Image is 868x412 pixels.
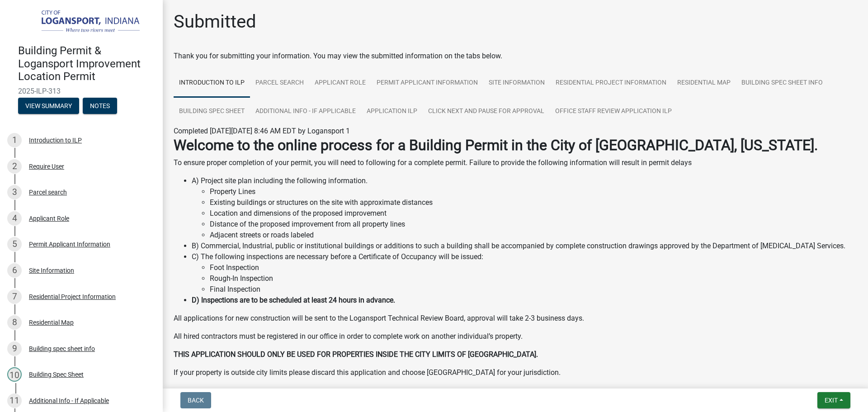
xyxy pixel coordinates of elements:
[423,97,550,126] a: Click Next and Pause for Approval
[210,219,857,230] li: Distance of the proposed improvement from all property lines
[7,315,22,330] div: 8
[174,97,250,126] a: Building Spec Sheet
[817,392,850,408] button: Exit
[192,296,395,304] strong: D) Inspections are to be scheduled at least 24 hours in advance.
[29,215,69,222] div: Applicant Role
[192,241,857,251] li: B) Commercial, Industrial, public or institutional buildings or additions to such a building shal...
[250,97,361,126] a: Additional Info - If Applicable
[18,87,145,95] span: 2025-ILP-313
[29,241,110,247] div: Permit Applicant Information
[210,186,857,197] li: Property Lines
[371,69,483,98] a: Permit Applicant Information
[7,185,22,199] div: 3
[7,367,22,382] div: 10
[174,69,250,98] a: Introduction to ILP
[29,189,67,195] div: Parcel search
[83,103,117,110] wm-modal-confirm: Notes
[174,157,857,168] p: To ensure proper completion of your permit, you will need to following for a complete permit. Fai...
[29,137,82,143] div: Introduction to ILP
[29,319,74,326] div: Residential Map
[250,69,309,98] a: Parcel search
[192,251,857,295] li: C) The following inspections are necessary before a Certificate of Occupancy will be issued:
[192,175,857,241] li: A) Project site plan including the following information.
[210,197,857,208] li: Existing buildings or structures on the site with approximate distances
[361,97,423,126] a: Application ILP
[29,267,74,274] div: Site Information
[210,208,857,219] li: Location and dimensions of the proposed improvement
[174,313,857,324] p: All applications for new construction will be sent to the Logansport Technical Review Board, appr...
[210,230,857,241] li: Adjacent streets or roads labeled
[188,397,204,404] span: Back
[180,392,211,408] button: Back
[29,163,64,170] div: Require User
[7,263,22,278] div: 6
[29,371,84,378] div: Building Spec Sheet
[550,69,672,98] a: Residential Project Information
[736,69,828,98] a: Building spec sheet info
[7,211,22,226] div: 4
[18,9,148,35] img: City of Logansport, Indiana
[29,398,109,404] div: Additional Info - If Applicable
[18,44,156,83] h4: Building Permit & Logansport Improvement Location Permit
[18,98,79,114] button: View Summary
[29,346,95,352] div: Building spec sheet info
[210,273,857,284] li: Rough-In Inspection
[83,98,117,114] button: Notes
[7,159,22,174] div: 2
[672,69,736,98] a: Residential Map
[18,103,79,110] wm-modal-confirm: Summary
[7,341,22,356] div: 9
[174,51,857,62] div: Thank you for submitting your information. You may view the submitted information on the tabs below.
[7,393,22,408] div: 11
[7,237,22,251] div: 5
[210,262,857,273] li: Foot Inspection
[174,137,818,154] strong: Welcome to the online process for a Building Permit in the City of [GEOGRAPHIC_DATA], [US_STATE].
[174,331,857,342] p: All hired contractors must be registered in our office in order to complete work on another indiv...
[825,397,838,404] span: Exit
[174,11,256,33] h1: Submitted
[483,69,550,98] a: Site Information
[7,289,22,304] div: 7
[210,284,857,295] li: Final Inspection
[174,127,350,135] span: Completed [DATE][DATE] 8:46 AM EDT by Logansport 1
[29,294,116,300] div: Residential Project Information
[550,97,677,126] a: Office Staff Review Application ILP
[174,350,538,359] strong: THIS APPLICATION SHOULD ONLY BE USED FOR PROPERTIES INSIDE THE CITY LIMITS OF [GEOGRAPHIC_DATA].
[174,367,857,378] p: If your property is outside city limits please discard this application and choose [GEOGRAPHIC_DA...
[7,133,22,147] div: 1
[309,69,371,98] a: Applicant Role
